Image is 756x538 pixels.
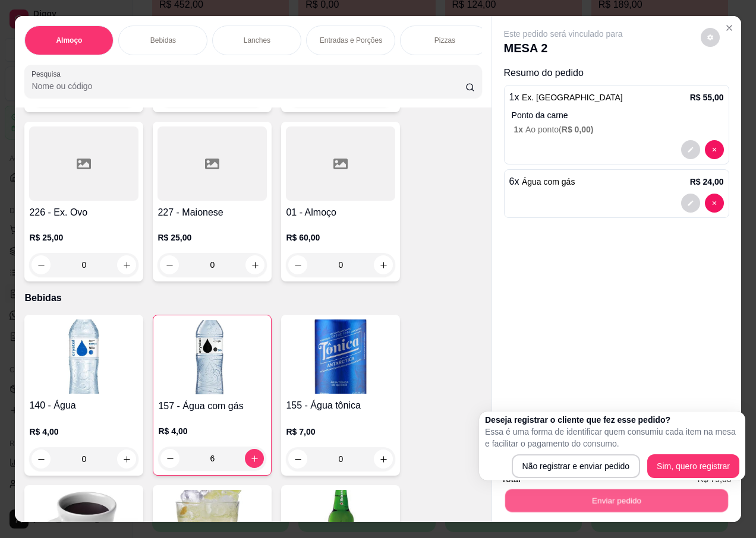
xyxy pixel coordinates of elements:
[522,177,575,186] span: Água com gás
[286,426,395,438] p: R$ 7,00
[117,450,136,469] button: increase-product-quantity
[514,125,525,134] span: 1 x
[511,454,640,478] button: Não registrar e enviar pedido
[29,205,138,220] h4: 226 - Ex. Ovo
[29,232,138,243] p: R$ 25,00
[374,450,393,469] button: increase-product-quantity
[244,36,270,45] p: Lanches
[288,255,307,274] button: decrease-product-quantity
[701,28,720,47] button: decrease-product-quantity
[157,205,267,220] h4: 227 - Maionese
[647,454,739,478] button: Sim, quero registrar
[485,414,739,426] h2: Deseja registrar o cliente que fez esse pedido?
[158,399,266,413] h4: 157 - Água com gás
[522,93,623,102] span: Ex. [GEOGRAPHIC_DATA]
[505,489,727,512] button: Enviar pedido
[509,90,623,105] p: 1 x
[504,66,729,80] p: Resumo do pedido
[514,124,724,135] p: Ao ponto (
[29,398,138,413] h4: 140 - Água
[374,255,393,274] button: increase-product-quantity
[705,194,724,213] button: decrease-product-quantity
[160,449,179,468] button: decrease-product-quantity
[502,474,521,484] strong: Total
[24,291,481,305] p: Bebidas
[29,426,138,438] p: R$ 4,00
[720,18,739,37] button: Close
[158,320,266,394] img: product-image
[150,36,176,45] p: Bebidas
[705,140,724,159] button: decrease-product-quantity
[160,255,179,274] button: decrease-product-quantity
[690,176,724,188] p: R$ 24,00
[286,319,395,394] img: product-image
[286,232,395,243] p: R$ 60,00
[562,125,594,134] span: R$ 0,00 )
[158,425,266,437] p: R$ 4,00
[56,36,82,45] p: Almoço
[29,319,138,394] img: product-image
[681,194,700,213] button: decrease-product-quantity
[512,109,724,121] p: Ponto da carne
[434,36,455,45] p: Pizzas
[485,426,739,450] p: Essa é uma forma de identificar quem consumiu cada item na mesa e facilitar o pagamento do consumo.
[286,205,395,220] h4: 01 - Almoço
[286,398,395,413] h4: 155 - Água tônica
[690,91,724,103] p: R$ 55,00
[320,36,382,45] p: Entradas e Porções
[245,255,264,274] button: increase-product-quantity
[504,28,623,40] p: Este pedido será vinculado para
[504,40,623,56] p: MESA 2
[31,80,465,92] input: Pesquisa
[31,450,51,469] button: decrease-product-quantity
[157,232,267,243] p: R$ 25,00
[288,450,307,469] button: decrease-product-quantity
[509,175,575,189] p: 6 x
[245,449,264,468] button: increase-product-quantity
[31,69,65,79] label: Pesquisa
[681,140,700,159] button: decrease-product-quantity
